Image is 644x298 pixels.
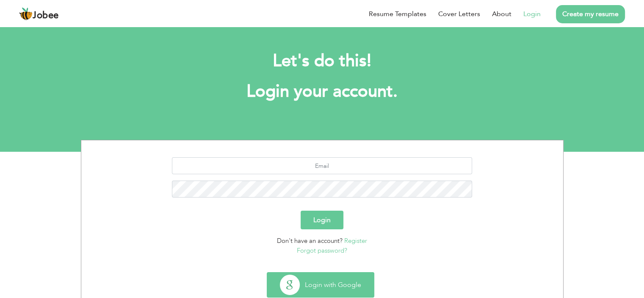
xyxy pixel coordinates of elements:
a: Login [523,9,541,19]
a: Cover Letters [438,9,480,19]
span: Don't have an account? [277,237,343,245]
a: Forgot password? [297,246,347,255]
a: Create my resume [556,5,625,23]
a: About [492,9,511,19]
input: Email [172,157,472,174]
button: Login with Google [267,273,374,297]
h2: Let's do this! [94,50,551,72]
a: Resume Templates [369,9,426,19]
a: Register [344,237,367,245]
span: Jobee [33,11,59,20]
a: Jobee [19,7,59,21]
button: Login [301,211,343,229]
img: jobee.io [19,7,33,21]
h1: Login your account. [94,81,551,103]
